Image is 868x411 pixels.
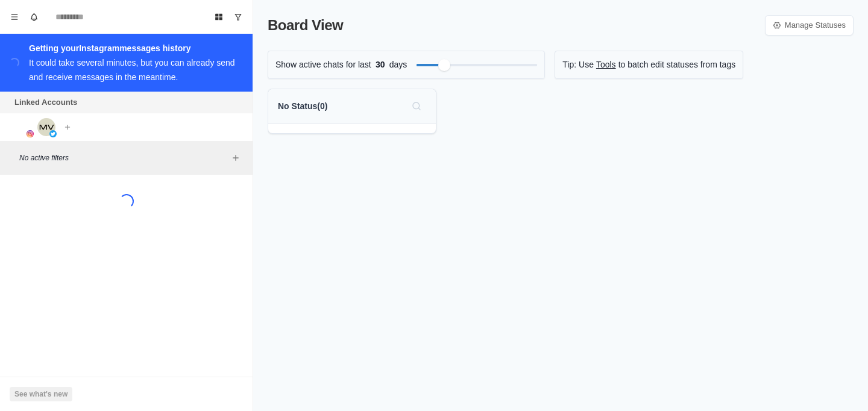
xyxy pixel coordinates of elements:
[275,58,371,71] p: Show active chats for last
[49,130,57,137] img: picture
[371,58,389,71] span: 30
[19,152,228,163] p: No active filters
[27,130,34,137] img: picture
[562,58,594,71] p: Tip: Use
[407,96,426,116] button: Search
[765,15,854,36] a: Manage Statuses
[438,59,450,71] div: Filter by activity days
[268,14,343,36] p: Board View
[389,58,407,71] p: days
[278,100,327,113] p: No Status ( 0 )
[10,387,72,401] button: See what's new
[29,41,238,55] div: Getting your Instagram messages history
[24,7,43,27] button: Notifications
[596,58,616,71] a: Tools
[29,58,235,82] div: It could take several minutes, but you can already send and receive messages in the meantime.
[228,7,248,27] button: Show unread conversations
[228,151,243,165] button: Add filters
[618,58,736,71] p: to batch edit statuses from tags
[60,120,75,134] button: Add account
[209,7,228,27] button: Board View
[14,96,77,108] p: Linked Accounts
[37,118,55,136] img: picture
[5,7,24,27] button: Menu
